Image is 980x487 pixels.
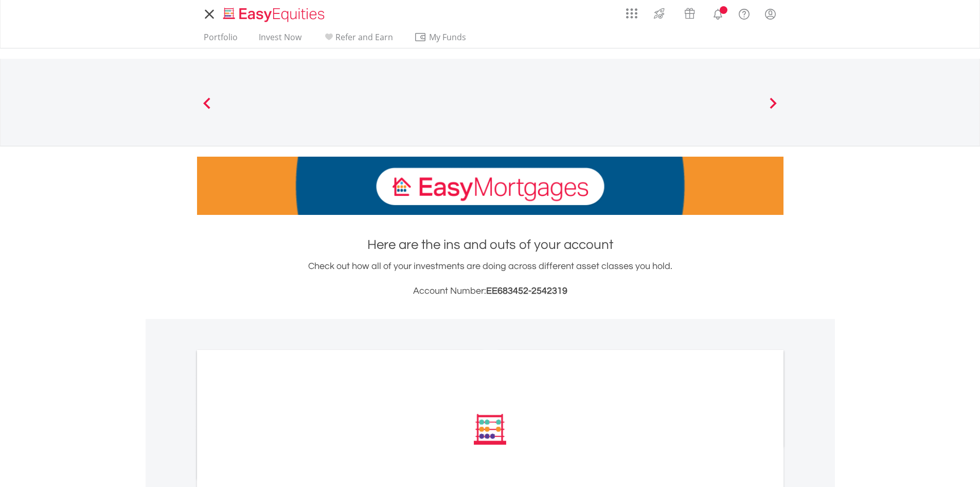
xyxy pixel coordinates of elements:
img: EasyMortage Promotion Banner [197,157,783,215]
a: My Profile [757,3,783,25]
a: Refer and Earn [318,32,397,48]
span: Refer and Earn [335,31,393,43]
h3: Account Number: [197,284,783,298]
img: grid-menu-icon.svg [626,8,637,19]
a: Invest Now [255,32,306,48]
a: AppsGrid [619,3,644,19]
a: Vouchers [674,3,705,22]
span: EE683452-2542319 [486,286,567,296]
span: My Funds [414,30,482,44]
a: Home page [219,3,329,23]
a: Portfolio [200,32,242,48]
a: FAQ's and Support [731,3,757,23]
h1: Here are the ins and outs of your account [197,236,783,254]
img: vouchers-v2.svg [681,5,698,22]
div: Check out how all of your investments are doing across different asset classes you hold. [197,259,783,298]
img: thrive-v2.svg [651,5,668,22]
a: Notifications [705,3,731,23]
img: EasyEquities_Logo.png [221,6,329,23]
